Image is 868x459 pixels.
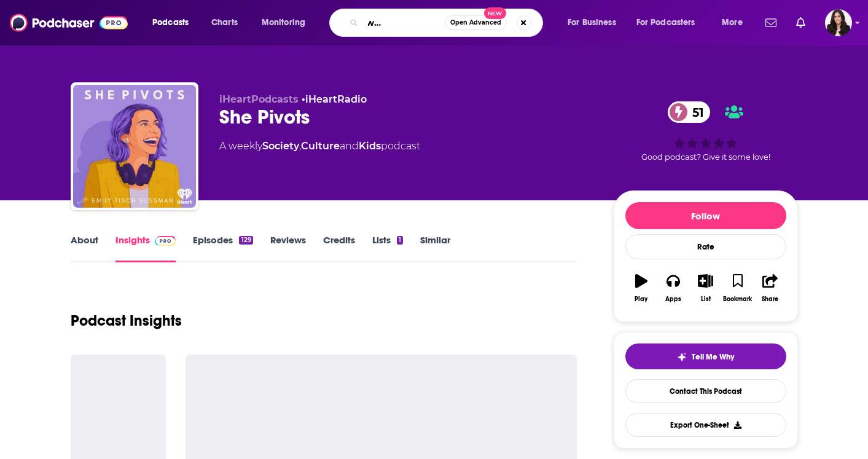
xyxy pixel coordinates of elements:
[262,140,299,152] a: Society
[359,140,381,152] a: Kids
[825,9,852,36] button: Show profile menu
[701,296,711,303] div: List
[689,266,721,310] button: List
[71,312,182,330] h1: Podcast Insights
[420,234,450,262] a: Similar
[301,140,340,152] a: Culture
[144,13,205,33] button: open menu
[636,14,695,31] span: For Podcasters
[762,296,778,303] div: Share
[193,234,252,262] a: Episodes129
[115,234,176,262] a: InsightsPodchaser Pro
[73,85,196,208] img: She Pivots
[825,9,852,36] span: Logged in as RebeccaShapiro
[372,234,403,262] a: Lists1
[635,296,647,303] div: Play
[625,202,786,229] button: Follow
[450,20,501,26] span: Open Advanced
[559,13,631,33] button: open menu
[625,266,657,310] button: Play
[10,11,128,34] img: Podchaser - Follow, Share and Rate Podcasts
[680,101,710,123] span: 51
[791,12,810,33] a: Show notifications dropdown
[340,140,359,152] span: and
[825,9,852,36] img: User Profile
[625,343,786,369] button: tell me why sparkleTell Me Why
[155,236,176,246] img: Podchaser Pro
[628,13,713,33] button: open menu
[625,234,786,259] div: Rate
[713,13,758,33] button: open menu
[71,234,98,262] a: About
[219,93,299,105] span: iHeartPodcasts
[484,7,506,19] span: New
[270,234,306,262] a: Reviews
[445,15,507,30] button: Open AdvancedNew
[625,413,786,437] button: Export One-Sheet
[614,93,798,170] div: 51Good podcast? Give it some love!
[722,266,754,310] button: Bookmark
[239,236,252,245] div: 129
[641,152,770,162] span: Good podcast? Give it some love!
[152,14,189,31] span: Podcasts
[397,236,403,245] div: 1
[341,9,555,37] div: Search podcasts, credits, & more...
[302,93,367,105] span: •
[299,140,301,152] span: ,
[668,101,710,123] a: 51
[754,266,786,310] button: Share
[211,14,238,31] span: Charts
[760,12,781,33] a: Show notifications dropdown
[722,14,743,31] span: More
[665,296,681,303] div: Apps
[677,352,687,362] img: tell me why sparkle
[692,352,734,362] span: Tell Me Why
[305,93,367,105] a: iHeartRadio
[723,296,752,303] div: Bookmark
[625,379,786,403] a: Contact This Podcast
[363,13,445,33] input: Search podcasts, credits, & more...
[657,266,689,310] button: Apps
[253,13,321,33] button: open menu
[203,13,245,33] a: Charts
[262,14,305,31] span: Monitoring
[323,234,355,262] a: Credits
[568,14,616,31] span: For Business
[219,139,420,154] div: A weekly podcast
